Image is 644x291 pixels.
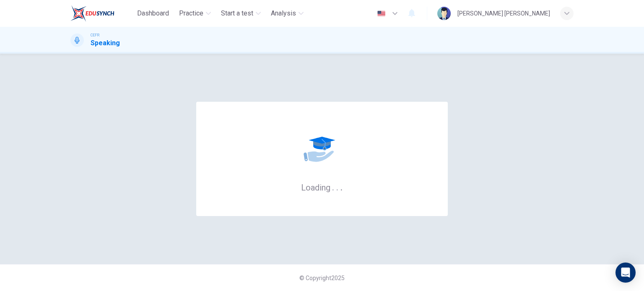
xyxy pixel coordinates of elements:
[299,275,345,281] span: © Copyright 2025
[176,6,214,21] button: Practice
[221,8,253,18] span: Start a test
[179,8,203,18] span: Practice
[137,8,169,18] span: Dashboard
[70,5,134,22] a: EduSynch logo
[267,6,307,21] button: Analysis
[336,180,339,193] h6: .
[271,8,296,18] span: Analysis
[376,10,387,17] img: en
[301,182,343,193] h6: Loading
[91,38,120,48] h1: Speaking
[70,5,114,22] img: EduSynch logo
[340,180,343,193] h6: .
[218,6,264,21] button: Start a test
[615,263,636,283] div: Open Intercom Messenger
[332,180,335,193] h6: .
[457,8,550,18] div: [PERSON_NAME] [PERSON_NAME]
[134,6,172,21] button: Dashboard
[91,32,99,38] span: CEFR
[437,7,451,20] img: Profile picture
